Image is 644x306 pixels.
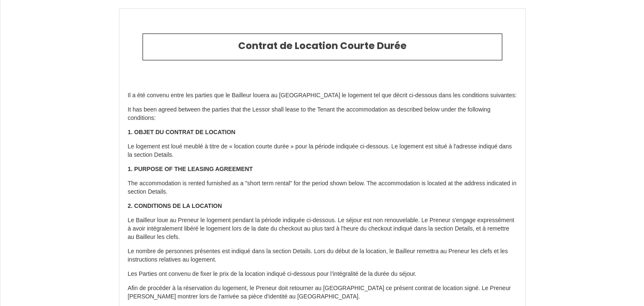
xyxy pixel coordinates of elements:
p: Il a été convenu entre les parties que le Bailleur louera au [GEOGRAPHIC_DATA] le logement tel qu... [128,91,517,100]
p: Afin de procéder à la réservation du logement, le Preneur doit retourner au [GEOGRAPHIC_DATA] ce ... [128,284,517,301]
p: Le logement est loué meublé à titre de « location courte durée » pour la période indiquée ci-dess... [128,143,517,159]
b: 1. PURPOSE OF THE LEASING AGREEMENT [128,166,253,172]
p: Le Bailleur loue au Preneur le logement pendant la période indiquée ci-dessous. Le séjour est non... [128,216,517,241]
p: Les Parties ont convenu de fixer le prix de la location indiqué ci-dessous pour l’intégralité de ... [128,270,517,278]
h2: Contrat de Location Courte Durée [149,40,496,52]
b: 2. CONDITIONS DE LA LOCATION [128,202,222,209]
p: Le nombre de personnes présentes est indiqué dans la section Details. Lors du début de la locatio... [128,247,517,264]
p: The accommodation is rented furnished as a "short term rental" for the period shown below. The ac... [128,179,517,196]
p: It has been agreed between the parties that the Lessor shall lease to the Tenant the accommodatio... [128,106,517,122]
b: 1. OBJET DU CONTRAT DE LOCATION [128,129,236,135]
